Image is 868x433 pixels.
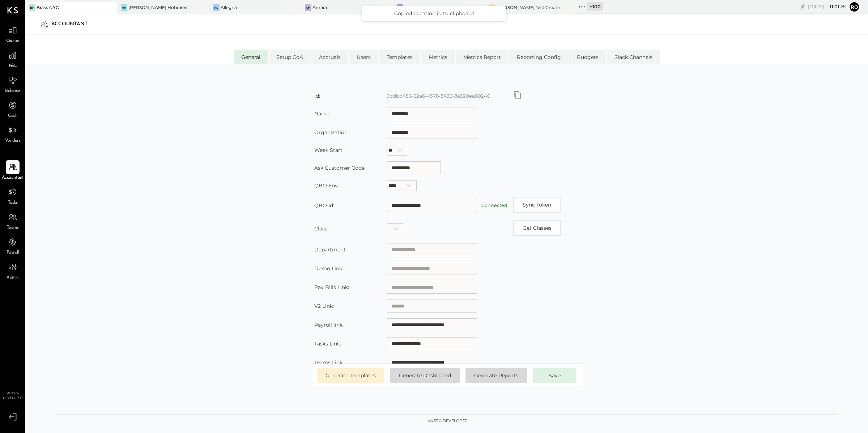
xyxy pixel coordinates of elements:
[399,372,451,379] span: Generate Dashboard
[387,93,490,99] label: 9ddbd456-62a6-4578-8423-8e320ea80240
[0,185,25,206] a: Tasks
[428,418,467,424] div: v 4.33.0-develop.17
[497,4,560,10] div: [PERSON_NAME] Test Create
[848,1,860,13] button: Ro
[314,93,320,99] label: id:
[314,284,349,290] label: Pay Bills Link:
[607,50,660,64] li: Slack Channels
[213,4,220,11] div: Al
[8,200,18,206] span: Tasks
[513,91,522,99] button: Copy id
[314,340,341,347] label: Tasks Link:
[474,372,518,379] span: Generate Reports
[569,50,606,64] li: Budgets
[456,50,509,64] li: Metrics Report
[128,4,188,10] div: [PERSON_NAME] Hoboken
[314,265,343,272] label: Demo Link:
[513,220,561,236] button: Copy id
[9,63,17,69] span: P&L
[533,368,576,383] button: Save
[314,225,328,232] label: Class:
[234,50,268,64] li: General
[314,165,366,171] label: Ask Customer Code:
[513,197,561,213] button: Sync Token
[7,225,19,231] span: Teams
[314,110,331,117] label: Name:
[37,4,59,10] div: Brass NYC
[7,275,19,281] span: Admin
[325,372,376,379] span: Generate Templates
[314,359,344,366] label: Teams Link:
[305,4,311,11] div: Am
[221,4,237,10] div: Allegria
[0,123,25,144] a: Vendors
[0,98,25,119] a: Cash
[549,372,561,379] span: Save
[269,50,311,64] li: Setup CoA
[369,10,499,17] div: Copied Location id to clipboard
[314,322,344,328] label: Payroll link:
[481,203,507,208] label: Connected
[397,4,403,11] div: AT
[421,50,455,64] li: Metrics
[349,50,378,64] li: Users
[465,368,527,383] button: Generate Reports
[379,50,420,64] li: Templates
[0,160,25,181] a: Accountant
[312,4,327,10] div: Amara
[489,4,495,11] div: AT
[587,2,603,11] div: + 100
[314,129,349,136] label: Organization:
[509,50,569,64] li: Reporting Config
[0,48,25,69] a: P&L
[6,38,20,44] span: Queue
[7,250,19,256] span: Payroll
[0,24,25,44] a: Queue
[0,235,25,256] a: Payroll
[51,18,95,30] div: Accountant
[5,88,20,94] span: Balance
[314,202,334,209] label: QBO Id:
[0,210,25,231] a: Teams
[390,368,460,383] button: Generate Dashboard
[5,138,21,144] span: Vendors
[121,4,127,11] div: AH
[404,4,452,10] div: Another Test Updated
[314,182,339,189] label: QBO Env:
[808,3,847,10] div: [DATE]
[311,50,348,64] li: Accruals
[29,4,35,11] div: BN
[314,147,344,153] label: Week Start:
[799,3,806,10] div: copy link
[317,368,384,383] button: Generate Templates
[314,246,347,253] label: Department:
[2,175,24,181] span: Accountant
[8,113,17,119] span: Cash
[314,303,334,309] label: V2 Link:
[0,260,25,281] a: Admin
[0,73,25,94] a: Balance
